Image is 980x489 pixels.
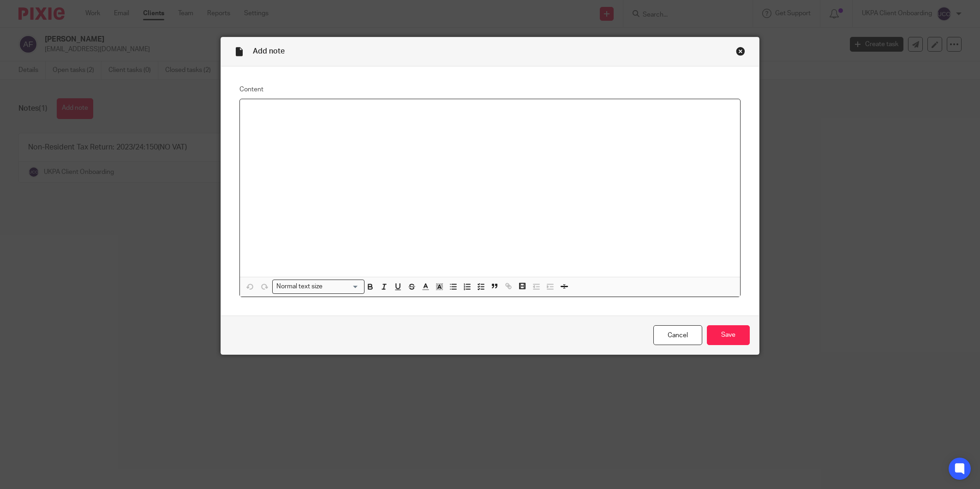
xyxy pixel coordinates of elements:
span: Add note [253,48,285,55]
div: Close this dialog window [736,47,745,56]
input: Search for option [326,282,359,292]
label: Content [239,85,741,94]
span: Normal text size [275,282,325,292]
a: Cancel [653,325,702,345]
div: Search for option [272,280,365,294]
input: Save [707,325,750,345]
